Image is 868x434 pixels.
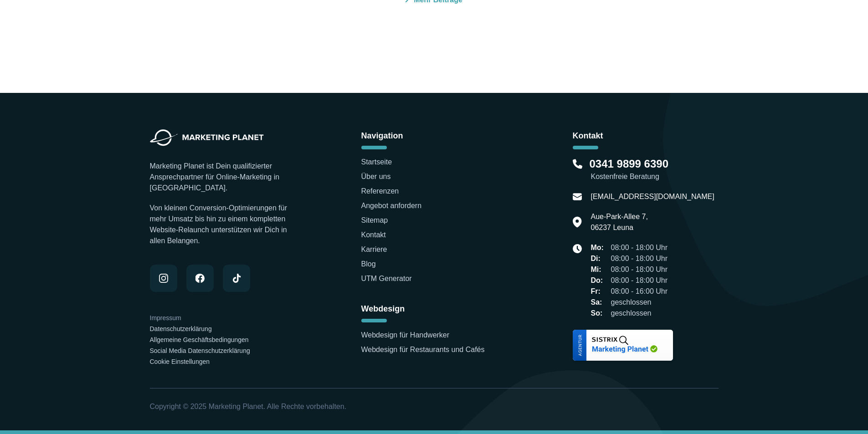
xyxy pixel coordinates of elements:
[591,275,606,286] span: Do:
[361,260,376,268] a: Blog
[591,253,606,264] span: Di:
[150,347,250,354] a: Social Media Datenschutzerklärung
[591,211,648,233] p: Aue-Park-Allee 7, 06237 Leuna
[591,242,606,253] span: Mo:
[159,274,168,283] img: Marketing Planet auf Instagram
[195,274,205,283] img: Marketing Planet auf Facebook
[591,242,668,253] li: 08:00 - 18:00 Uhr
[361,231,386,239] a: Kontakt
[232,274,241,283] img: Marketing Planet auf TikTok
[150,357,210,366] button: Cookie Einstellungen
[591,297,668,308] li: geschlossen
[591,286,668,297] li: 08:00 - 16:00 Uhr
[186,265,214,292] a: Folge Marketing Planet auf Facebook
[591,264,668,275] li: 08:00 - 18:00 Uhr
[591,191,714,202] a: [EMAIL_ADDRESS][DOMAIN_NAME]
[361,173,391,180] a: Über uns
[361,245,387,253] a: Karriere
[150,325,212,332] a: Datenschutzerklärung
[361,187,399,195] a: Referenzen
[573,157,582,171] img: Telefon Icon
[361,331,450,339] a: Webdesign für Handwerker
[591,297,606,308] span: Sa:
[361,202,422,209] a: Angebot anfordern
[223,265,250,292] a: Folge Marketing Planet auf TikTok
[590,157,669,171] a: 0341 9899 6390
[573,129,719,142] h6: Kontakt
[150,203,296,246] p: Von kleinen Conversion-Optimierungen für mehr Umsatz bis hin zu einem kompletten Website-Relaunch...
[591,308,606,319] span: So:
[573,244,582,253] img: Uhr-Icon
[591,171,719,182] small: Kostenfreie Beratung
[361,346,485,353] a: Webdesign für Restaurants und Cafés
[150,161,296,194] p: Marketing Planet ist Dein qualifizierter Ansprechpartner für Online-Marketing in [GEOGRAPHIC_DATA].
[591,275,668,286] li: 08:00 - 18:00 Uhr
[150,314,181,322] a: Impressum
[591,253,668,264] li: 08:00 - 18:00 Uhr
[573,191,582,202] img: E-Mail Icon
[361,129,507,142] h6: Navigation
[150,129,264,147] img: Marketing Planet - Webdesign, Website Entwicklung und SEO
[361,302,507,315] h6: Webdesign
[150,401,719,412] p: Copyright © 2025 Marketing Planet. Alle Rechte vorbehalten.
[591,308,668,319] li: geschlossen
[361,158,392,166] a: Startseite
[591,264,606,275] span: Mi:
[150,265,177,292] a: Folge Marketing Planet auf Instagram
[591,286,606,297] span: Fr:
[150,336,249,343] a: Allgemeine Geschäftsbedingungen
[361,216,388,224] a: Sitemap
[361,275,412,282] a: UTM Generator
[573,211,582,233] img: Standort-Icon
